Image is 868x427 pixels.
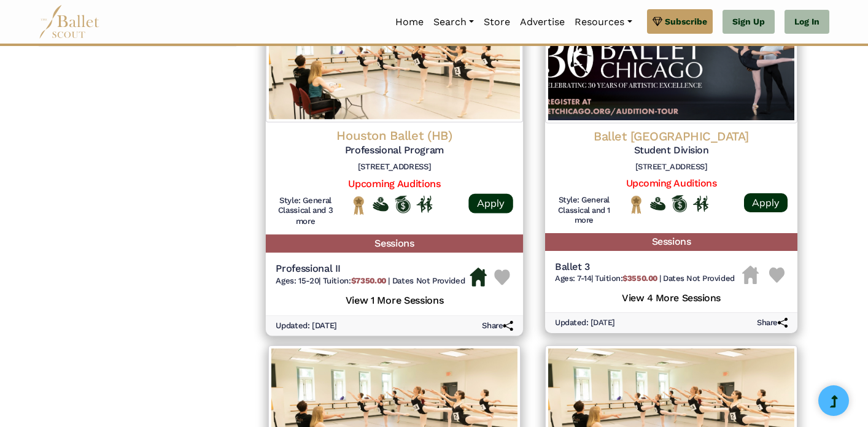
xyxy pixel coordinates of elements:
[470,267,487,287] img: Housing Available
[266,235,523,253] h5: Sessions
[555,261,735,274] h5: Ballet 3
[570,9,637,35] a: Resources
[693,196,708,212] img: In Person
[515,9,570,35] a: Advertise
[468,193,513,213] a: Apply
[555,128,788,144] h4: Ballet [GEOGRAPHIC_DATA]
[276,128,513,144] h4: Houston Ballet (HB)
[416,196,432,212] img: In Person
[742,266,759,284] img: Housing Unavailable
[494,270,510,286] img: Heart
[545,233,797,251] h5: Sessions
[395,196,411,213] img: Offers Scholarship
[348,177,440,189] a: Upcoming Auditions
[785,10,829,34] a: Log In
[629,195,644,214] img: National
[276,162,513,172] h6: [STREET_ADDRESS]
[276,263,465,275] h5: Professional II
[390,9,428,35] a: Home
[351,275,386,285] b: $7350.00
[276,196,335,228] h6: Style: General Classical and 3 more
[555,144,788,157] h5: Student Division
[428,9,479,35] a: Search
[276,321,337,331] h6: Updated: [DATE]
[392,275,465,285] span: Dates Not Provided
[479,9,515,35] a: Store
[650,197,665,210] img: Offers Financial Aid
[545,1,797,123] img: Logo
[373,198,389,212] img: Offers Financial Aid
[744,193,788,212] a: Apply
[757,318,788,328] h6: Share
[595,274,659,283] span: Tuition:
[653,15,662,28] img: gem.svg
[276,144,513,156] h5: Professional Program
[647,9,713,34] a: Subscribe
[622,274,657,283] b: $3550.00
[672,195,687,212] img: Offers Scholarship
[555,318,615,328] h6: Updated: [DATE]
[276,291,513,307] h5: View 1 More Sessions
[323,275,389,285] span: Tuition:
[555,195,613,226] h6: Style: General Classical and 1 more
[626,177,716,189] a: Upcoming Auditions
[723,10,775,34] a: Sign Up
[665,15,707,28] span: Subscribe
[555,162,788,172] h6: [STREET_ADDRESS]
[663,274,734,283] span: Dates Not Provided
[555,274,591,283] span: Ages: 7-14
[555,289,788,305] h5: View 4 More Sessions
[482,321,513,331] h6: Share
[769,267,785,283] img: Heart
[276,275,319,285] span: Ages: 15-20
[276,275,465,286] h6: | |
[351,196,366,215] img: National
[555,274,735,284] h6: | |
